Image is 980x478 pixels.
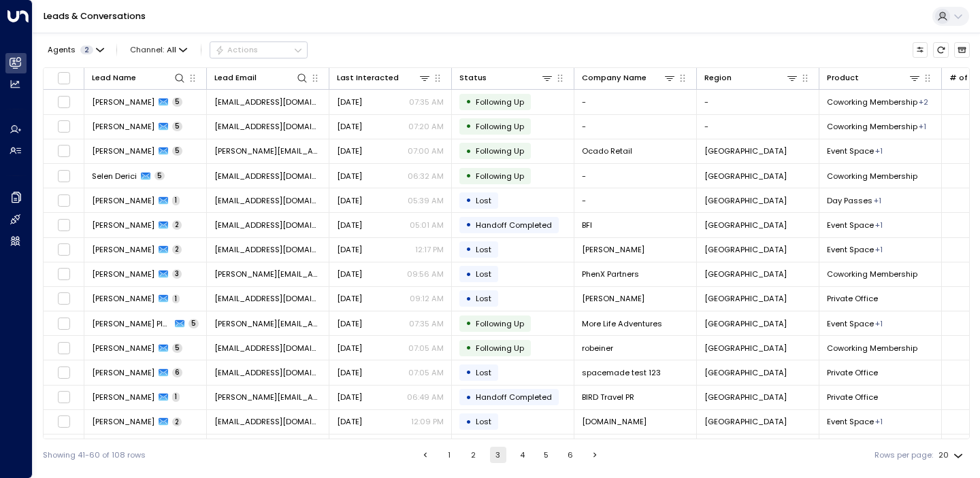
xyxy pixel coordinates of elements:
button: Customize [913,42,928,58]
p: 12:09 PM [411,416,444,427]
span: Oct 02, 2025 [337,293,362,304]
td: - [697,90,819,114]
span: Following Up [476,343,524,354]
div: • [465,437,472,456]
span: Oct 02, 2025 [337,244,362,255]
span: Oct 03, 2025 [337,146,362,156]
div: Actions [215,45,258,54]
label: Rows per page: [875,449,933,461]
button: Actions [210,41,308,58]
span: Coworking Membership [827,121,917,132]
a: Leads & Conversations [44,10,146,22]
span: riba.org [582,416,647,427]
p: 12:17 PM [415,244,444,255]
span: shylachatlani@gmail.com [214,244,321,255]
span: Leeds [704,195,787,206]
p: 07:35 AM [409,318,444,329]
span: devon@robertaeiner.com [214,343,321,354]
span: Following Up [476,146,524,156]
span: Lost [476,269,491,279]
span: 3 [172,269,182,279]
span: Lost [476,367,491,378]
div: Status [459,71,487,84]
span: Isaac Kwemo [92,269,154,279]
div: • [465,290,472,308]
span: Private Office [827,392,878,403]
span: Private Office [827,293,878,304]
div: • [465,167,472,185]
span: Oct 03, 2025 [337,220,362,231]
button: Go to page 6 [562,447,578,463]
button: Go to page 1 [441,447,457,463]
div: • [465,363,472,381]
div: Status [459,71,553,84]
p: 05:01 AM [410,220,444,231]
span: BFI [582,220,592,231]
span: Event Space [827,244,874,255]
span: Ashleigh Pike [92,416,154,427]
span: Toggle select row [57,415,71,428]
span: Handoff Completed [476,220,552,231]
p: 07:05 AM [408,343,444,354]
span: Lost [476,416,491,427]
span: Oct 02, 2025 [337,318,362,329]
span: Toggle select row [57,292,71,305]
span: Following Up [476,97,524,107]
div: Lead Email [214,71,308,84]
div: • [465,339,472,357]
span: London [704,244,787,255]
button: Go to page 5 [538,447,555,463]
span: Oct 02, 2025 [337,367,362,378]
span: Lost [476,293,491,304]
div: Region [704,71,798,84]
span: Event Space [827,318,874,329]
span: Toggle select row [57,341,71,355]
div: Meeting Room [875,220,883,231]
span: Shyla Chatlani [92,244,154,255]
span: Channel: [126,42,192,57]
span: gbjiulian@gmail.com [214,97,321,107]
div: Region [704,71,732,84]
div: Meeting Room [875,146,883,156]
span: Oct 01, 2025 [337,416,362,427]
span: London [704,146,787,156]
div: Lead Email [214,71,257,84]
span: Emma Lockett [92,392,154,403]
span: Nicholas Hunt [92,367,154,378]
p: 09:12 AM [410,293,444,304]
span: All [167,46,176,54]
span: Coworking Membership [827,269,917,279]
span: Toggle select row [57,366,71,379]
span: Toggle select row [57,390,71,404]
span: 1 [172,392,180,402]
span: gbjiulian@gmail.com [214,121,321,132]
span: London [704,220,787,231]
span: 5 [172,122,182,131]
span: BIRD Travel PR [582,392,634,403]
span: unsworthjake@gmail.com [214,195,321,206]
div: Last Interacted [337,71,431,84]
span: London [704,293,787,304]
span: robeiner [582,343,613,354]
span: ashleigh.pike@riba.org [214,416,321,427]
div: Meeting Room [875,318,883,329]
span: jannekedob@gmail.com [214,293,321,304]
span: Private Office [827,367,878,378]
span: London [704,392,787,403]
div: • [465,388,472,407]
div: Showing 41-60 of 108 rows [43,449,146,461]
span: Oct 03, 2025 [337,97,362,107]
span: Following Up [476,171,524,182]
span: Lost [476,195,491,206]
span: PhenX Partners [582,269,639,279]
button: Go to page 2 [465,447,482,463]
span: London [704,416,787,427]
span: Toggle select row [57,243,71,256]
button: Agents2 [43,42,108,57]
span: Shyla Chatlani [582,244,644,255]
span: spacemade test 123 [582,367,661,378]
span: 5 [172,97,182,107]
button: Channel:All [126,42,192,57]
span: 2 [172,417,182,427]
button: Go to page 4 [514,447,530,463]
